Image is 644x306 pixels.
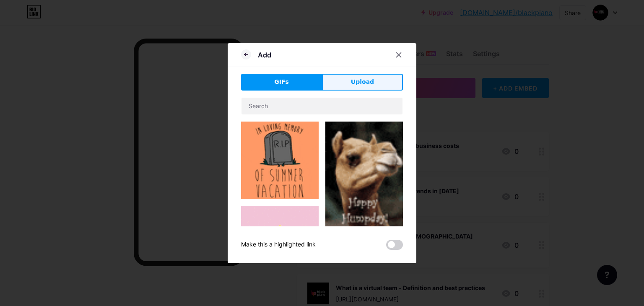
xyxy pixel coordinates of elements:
div: Make this a highlighted link [241,240,316,250]
img: Gihpy [241,206,319,283]
input: Search [241,98,402,114]
img: Gihpy [241,122,319,199]
span: Upload [351,78,374,86]
button: GIFs [241,74,322,91]
span: GIFs [274,78,289,86]
img: Gihpy [325,122,403,239]
button: Upload [322,74,403,91]
div: Add [258,50,271,60]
